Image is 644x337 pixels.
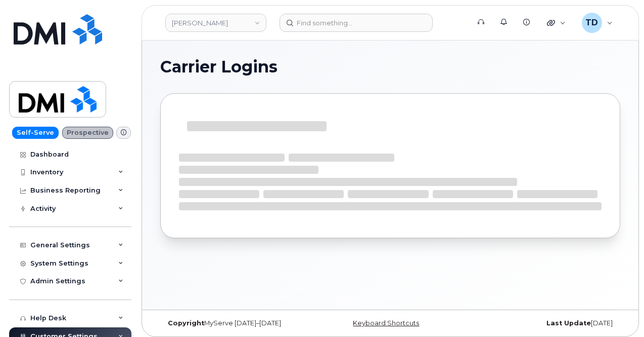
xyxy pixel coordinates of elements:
[160,319,313,327] div: MyServe [DATE]–[DATE]
[168,319,204,327] strong: Copyright
[353,319,419,327] a: Keyboard Shortcuts
[467,319,620,327] div: [DATE]
[546,319,591,327] strong: Last Update
[160,59,278,74] span: Carrier Logins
